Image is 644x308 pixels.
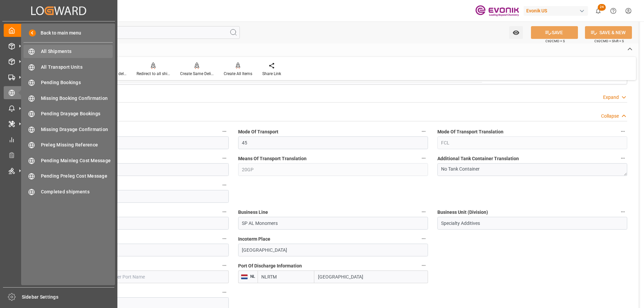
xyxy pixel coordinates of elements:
a: Missing Drayage Confirmation [23,123,113,136]
a: All Shipments [23,45,113,58]
span: Missing Drayage Confirmation [41,126,113,133]
button: Evonik US [524,4,591,17]
button: Mode Of Transport Translation [619,127,627,136]
button: Movement Type [220,127,229,136]
span: Mode Of Transport Translation [437,128,503,135]
input: Enter Port Name [314,270,428,283]
div: Expand [603,94,619,101]
span: Back to main menu [36,29,81,37]
input: Search Fields [31,26,240,39]
span: Mode Of Transport [238,128,278,135]
button: Help Center [606,3,621,18]
span: Pending Bookings [41,79,113,86]
a: Completed shipments [23,185,113,198]
div: Share Link [262,71,281,77]
button: show 24 new notifications [591,3,606,18]
span: All Transport Units [41,64,113,71]
div: Evonik US [524,6,588,16]
a: Pending Drayage Bookings [23,107,113,120]
button: Mode Of Transport [419,127,428,136]
span: Completed shipments [41,188,113,195]
span: All Shipments [41,48,113,55]
button: Incoterm Place [419,234,428,243]
span: Pending Drayage Bookings [41,110,113,117]
button: Business Unit (Division) [619,207,627,216]
button: SAVE [531,26,578,39]
a: Transport Planner [4,148,114,162]
a: All Transport Units [23,60,113,73]
span: Port Of Discharge Information [238,262,302,269]
div: Redirect to all shipments [137,71,170,77]
button: SAVE & NEW [585,26,632,39]
span: Pending Mainleg Cost Message [41,157,113,164]
button: Means Of Transport [220,154,229,163]
span: Ctrl/CMD + Shift + S [594,39,624,44]
span: NL [248,274,255,279]
span: Missing Booking Confirmation [41,95,113,102]
a: Pending Mainleg Cost Message [23,154,113,167]
input: Enter Port Name [107,270,229,283]
span: 24 [598,4,606,11]
button: Business Line [419,207,428,216]
a: My Cockpit [4,24,114,37]
button: Port Of Discharge Information [419,261,428,270]
span: Preleg Missing Reference [41,141,113,148]
input: Enter Locode [258,270,314,283]
img: country [241,274,248,280]
button: Incoterm [220,234,229,243]
textarea: No Tank Container [437,163,627,176]
a: Pending Preleg Cost Message [23,170,113,183]
span: Incoterm Place [238,236,270,243]
span: Business Line [238,209,268,216]
img: Evonik-brand-mark-Deep-Purple-RGB.jpeg_1700498283.jpeg [475,5,519,17]
div: Collapse [601,113,619,120]
a: Pending Bookings [23,76,113,89]
button: open menu [509,26,523,39]
div: Create All Items [224,71,252,77]
div: Create Same Delivery Date [180,71,214,77]
span: Sidebar Settings [22,294,115,301]
button: Additional Tank Container Translation [619,154,627,163]
a: Missing Booking Confirmation [23,91,113,105]
span: Business Unit (Division) [437,209,488,216]
span: Means Of Transport Translation [238,155,307,162]
span: Ctrl/CMD + S [545,39,565,44]
button: Port Of Loading Information [220,261,229,270]
a: My Reports [4,133,114,146]
button: Customer Purchase Order Number [220,181,229,189]
button: Means Of Transport Translation [419,154,428,163]
button: U.S. State Of Origin [220,288,229,297]
button: Business Line Division Code [220,207,229,216]
a: Preleg Missing Reference [23,138,113,151]
span: Additional Tank Container Translation [437,155,519,162]
span: Pending Preleg Cost Message [41,173,113,180]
